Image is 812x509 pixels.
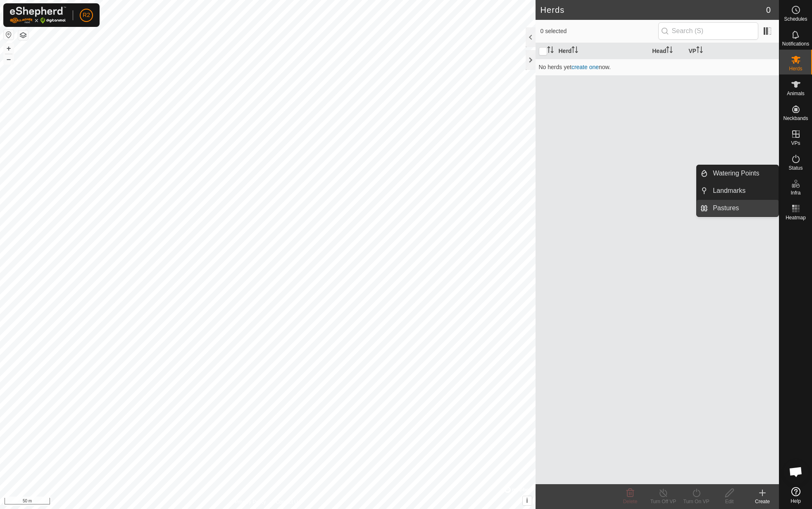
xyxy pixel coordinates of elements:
a: Help [779,484,812,507]
li: Pastures [697,200,779,216]
span: Schedules [784,17,807,22]
th: VP [685,43,779,59]
a: Privacy Policy [235,498,266,506]
span: VPs [791,141,800,146]
div: Turn On VP [680,498,713,505]
th: Head [649,43,685,59]
th: Herd [555,43,649,59]
a: Watering Points [708,165,779,182]
button: i [523,496,532,505]
span: R2 [83,11,90,19]
a: Contact Us [276,498,300,506]
span: Pastures [713,203,739,213]
a: Landmarks [708,182,779,199]
div: Turn Off VP [647,498,680,505]
span: Heatmap [786,215,806,220]
span: Delete [623,499,638,504]
button: + [4,43,14,53]
td: No herds yet now. [536,59,779,75]
span: Herds [789,66,802,71]
div: Edit [713,498,746,505]
a: Pastures [708,200,779,216]
span: Neckbands [783,116,808,121]
div: Create [746,498,779,505]
span: Notifications [782,41,809,46]
span: Landmarks [713,186,745,196]
div: Aprire la chat [783,459,808,484]
span: Animals [787,91,805,96]
input: Search (S) [658,22,758,40]
li: Landmarks [697,182,779,199]
span: Watering Points [713,168,759,178]
a: create one [571,64,599,70]
p-sorticon: Activate to sort [571,48,578,54]
p-sorticon: Activate to sort [547,48,554,54]
span: 0 selected [541,27,658,36]
img: Gallagher Logo [10,7,66,24]
button: Reset Map [4,30,14,40]
p-sorticon: Activate to sort [696,48,703,54]
span: Infra [791,190,800,195]
span: i [526,497,528,504]
h2: Herds [541,5,766,15]
span: Status [788,166,802,170]
button: – [4,54,14,64]
span: 0 [766,4,771,16]
span: Help [791,499,801,504]
li: Watering Points [697,165,779,182]
button: Map Layers [18,30,28,40]
p-sorticon: Activate to sort [666,48,673,54]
